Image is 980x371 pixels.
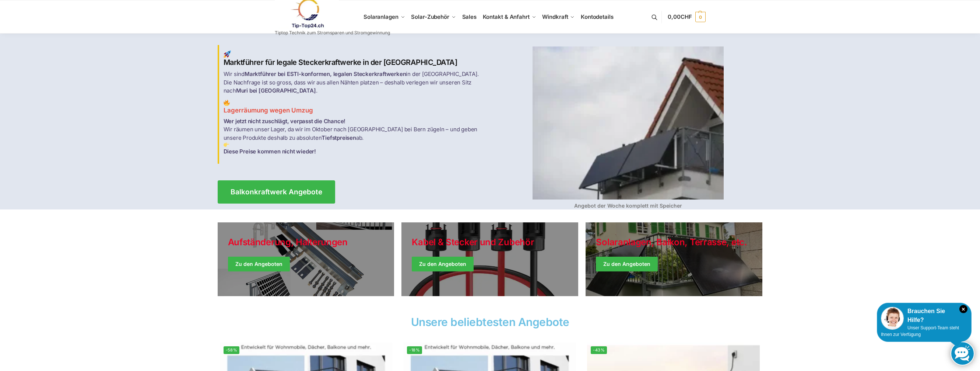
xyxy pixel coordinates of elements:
[581,13,614,20] span: Kontodetails
[668,13,692,20] span: 0,00
[578,0,617,34] a: Kontodetails
[224,51,231,58] img: Balkon-Terrassen-Kraftwerke 1
[401,222,578,296] a: Holiday Style
[881,307,904,330] img: Customer service
[408,0,459,34] a: Solar-Zubehör
[236,87,316,94] strong: Muri bei [GEOGRAPHIC_DATA]
[681,13,692,20] span: CHF
[224,118,346,125] strong: Wer jetzt nicht zuschlägt, verpasst die Chance!
[224,70,486,95] p: Wir sind in der [GEOGRAPHIC_DATA]. Die Nachfrage ist so gross, dass wir aus allen Nähten platzen ...
[695,12,706,22] span: 0
[533,46,724,200] img: Balkon-Terrassen-Kraftwerke 4
[480,0,539,34] a: Kontakt & Anfahrt
[224,100,230,106] img: Balkon-Terrassen-Kraftwerke 2
[224,148,316,155] strong: Diese Preise kommen nicht wieder!
[483,13,530,20] span: Kontakt & Anfahrt
[668,6,705,28] a: 0,00CHF 0
[586,222,762,296] a: Winter Jackets
[411,13,449,20] span: Solar-Zubehör
[224,51,486,67] h2: Marktführer für legale Steckerkraftwerke in der [GEOGRAPHIC_DATA]
[224,142,229,148] img: Balkon-Terrassen-Kraftwerke 3
[322,134,356,141] strong: Tiefstpreisen
[218,180,335,204] a: Balkonkraftwerk Angebote
[231,188,322,195] span: Balkonkraftwerk Angebote
[539,0,578,34] a: Windkraft
[218,222,394,296] a: Holiday Style
[959,305,967,313] i: Schließen
[459,0,480,34] a: Sales
[363,13,398,20] span: Solaranlagen
[218,316,763,327] h2: Unsere beliebtesten Angebote
[224,100,486,115] h3: Lagerräumung wegen Umzug
[574,202,682,209] strong: Angebot der Woche komplett mit Speicher
[275,31,390,35] p: Tiptop Technik zum Stromsparen und Stromgewinnung
[245,70,406,77] strong: Marktführer bei ESTI-konformen, legalen Steckerkraftwerken
[542,13,568,20] span: Windkraft
[224,117,486,156] p: Wir räumen unser Lager, da wir im Oktober nach [GEOGRAPHIC_DATA] bei Bern zügeln – und geben unse...
[881,325,959,337] span: Unser Support-Team steht Ihnen zur Verfügung
[462,13,477,20] span: Sales
[881,307,967,325] div: Brauchen Sie Hilfe?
